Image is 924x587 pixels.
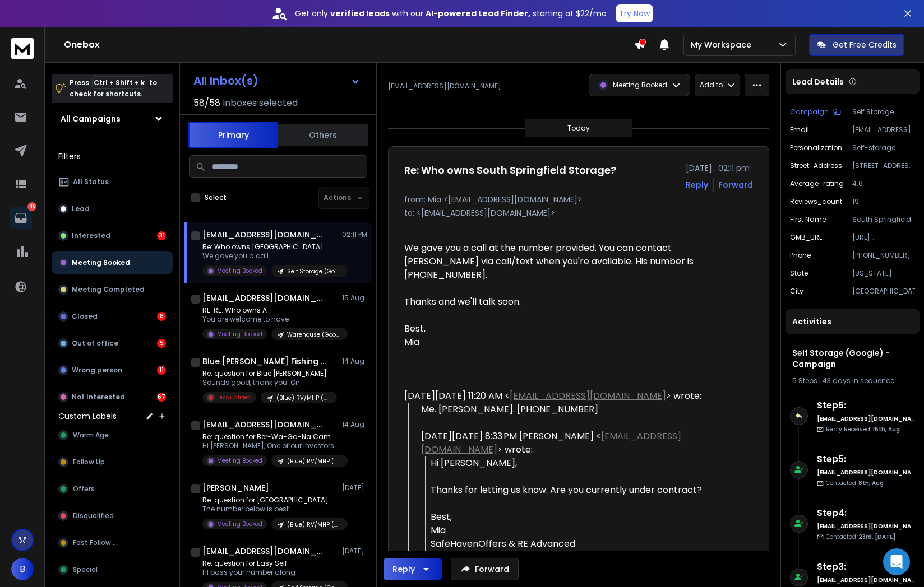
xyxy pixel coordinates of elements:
[52,332,173,355] button: Out of office5
[786,309,920,334] div: Activities
[10,207,32,229] a: 146
[817,522,915,530] h6: [EMAIL_ADDRESS][DOMAIN_NAME]
[718,179,753,190] div: Forward
[686,179,708,190] button: Reply
[852,161,915,170] p: [STREET_ADDRESS][PERSON_NAME]
[404,241,732,282] div: We gave you a call at the number provided. You can contact [PERSON_NAME] via call/text when you'r...
[826,533,895,541] p: Contacted
[73,565,98,574] span: Special
[72,366,122,375] p: Wrong person
[202,559,337,568] p: Re: question for Easy Self
[852,143,915,152] p: Self-storage facility
[404,322,732,336] div: Best,
[384,558,442,580] button: Reply
[202,378,337,387] p: Sounds good, thank you. On
[11,38,34,59] img: logo
[790,161,842,170] p: Street_Address
[70,77,157,100] p: Press to check for shortcuts.
[52,305,173,328] button: Closed8
[858,533,895,541] span: 23rd, [DATE]
[73,178,109,187] p: All Status
[872,425,900,434] span: 15th, Aug
[431,483,732,497] div: Thanks for letting us know. Are you currently under contract?
[817,414,915,423] h6: [EMAIL_ADDRESS][DOMAIN_NAME]
[202,482,269,493] h1: [PERSON_NAME]
[217,520,262,528] p: Meeting Booked
[852,215,915,224] p: South Springfield Storage
[817,453,915,466] h6: Step 5 :
[616,4,653,22] button: Try Now
[193,96,220,110] span: 58 / 58
[27,202,36,211] p: 146
[52,359,173,381] button: Wrong person11
[790,269,808,278] p: State
[72,312,98,321] p: Closed
[52,558,173,581] button: Special
[287,457,341,465] p: (Blue) RV/MHP (Google) - Campaign
[73,511,114,520] span: Disqualified
[202,243,337,251] p: Re: Who owns [GEOGRAPHIC_DATA]
[278,123,368,147] button: Others
[330,8,390,19] strong: verified leads
[388,82,501,91] p: [EMAIL_ADDRESS][DOMAIN_NAME]
[202,251,337,260] p: We gave you a call
[392,563,415,575] div: Reply
[205,193,227,202] label: Select
[73,538,121,547] span: Fast Follow Up
[92,76,146,89] span: Ctrl + Shift + k
[790,179,844,188] p: Average_rating
[833,39,897,50] p: Get Free Credits
[157,393,166,402] div: 67
[431,456,732,470] div: Hi [PERSON_NAME],
[52,108,173,130] button: All Campaigns
[817,560,915,574] h6: Step 3 :
[73,431,117,440] span: Warm Agent
[295,8,607,19] p: Get only with our starting at $22/mo
[287,267,341,276] p: Self Storage (Google) - Campaign
[72,231,110,240] p: Interested
[184,69,369,92] button: All Inbox(s)
[217,330,262,338] p: Meeting Booked
[342,230,367,239] p: 02:11 PM
[852,233,915,242] p: [URL][DOMAIN_NAME]
[202,369,337,378] p: Re: question for Blue [PERSON_NAME]
[217,267,262,275] p: Meeting Booked
[61,113,121,124] h1: All Campaigns
[157,339,166,348] div: 5
[404,194,753,205] p: from: Mia <[EMAIL_ADDRESS][DOMAIN_NAME]>
[342,420,367,429] p: 14 Aug
[792,76,844,87] p: Lead Details
[287,520,341,529] p: (Blue) RV/MHP (Google) - Campaign
[202,356,326,367] h1: Blue [PERSON_NAME] Fishing & Camping Resort
[52,278,173,301] button: Meeting Completed
[11,558,34,580] button: B
[202,229,326,240] h1: [EMAIL_ADDRESS][DOMAIN_NAME]
[792,376,817,385] span: 5 Steps
[790,233,822,242] p: GMB_URL
[223,96,298,110] h3: Inboxes selected
[202,441,337,450] p: Hi [PERSON_NAME], One of our investors
[404,389,732,403] div: [DATE][DATE] 11:20 AM < > wrote:
[883,548,910,575] div: Open Intercom Messenger
[64,38,634,52] h1: Onebox
[52,424,173,446] button: Warm Agent
[52,505,173,527] button: Disqualified
[202,496,337,505] p: Re: question for [GEOGRAPHIC_DATA]
[72,204,90,213] p: Lead
[686,162,753,174] p: [DATE] : 02:11 pm
[619,8,650,19] p: Try Now
[421,430,732,456] div: [DATE][DATE] 8:33 PM [PERSON_NAME] < > wrote:
[691,39,756,50] p: My Workspace
[421,403,732,416] div: Me. [PERSON_NAME]. [PHONE_NUMBER]
[342,293,367,302] p: 15 Aug
[826,479,884,487] p: Contacted
[790,143,842,152] p: Personalization
[790,125,809,134] p: Email
[790,197,842,206] p: Reviews_count
[157,231,166,240] div: 31
[52,148,173,164] h3: Filters
[202,568,337,577] p: I'll pass your number along
[217,456,262,465] p: Meeting Booked
[817,576,915,584] h6: [EMAIL_ADDRESS][DOMAIN_NAME]
[426,8,530,19] strong: AI-powered Lead Finder,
